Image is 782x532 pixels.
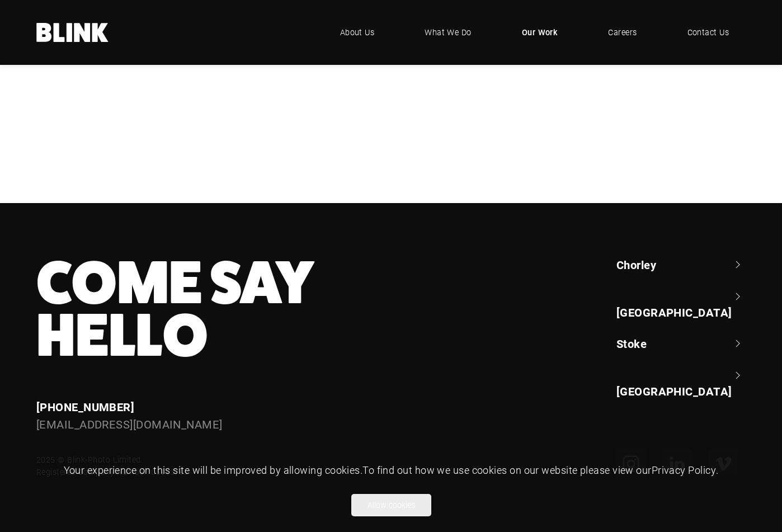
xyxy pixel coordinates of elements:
[522,26,558,39] span: Our Work
[36,23,109,42] a: Home
[616,257,746,272] a: Chorley
[408,16,488,49] a: What We Do
[36,417,223,431] a: [EMAIL_ADDRESS][DOMAIN_NAME]
[351,494,431,516] button: Allow cookies
[36,257,456,362] h3: Come Say Hello
[591,16,653,49] a: Careers
[425,26,472,39] span: What We Do
[616,288,746,320] a: [GEOGRAPHIC_DATA]
[323,16,392,49] a: About Us
[616,336,746,351] a: Stoke
[671,16,746,49] a: Contact Us
[340,26,375,39] span: About Us
[608,26,637,39] span: Careers
[505,16,575,49] a: Our Work
[616,367,746,399] a: [GEOGRAPHIC_DATA]
[36,399,134,414] a: [PHONE_NUMBER]
[64,463,719,477] span: Your experience on this site will be improved by allowing cookies. To find out how we use cookies...
[687,26,729,39] span: Contact Us
[652,463,716,477] a: Privacy Policy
